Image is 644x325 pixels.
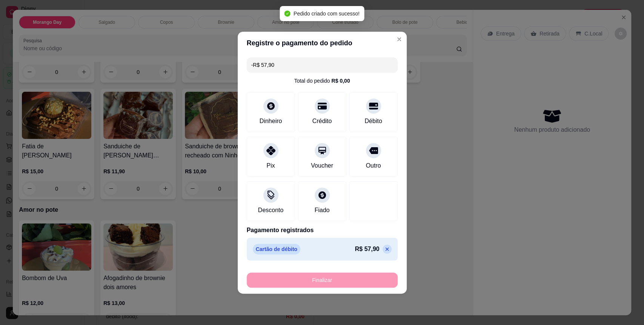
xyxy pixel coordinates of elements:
div: Débito [364,117,382,126]
p: Cartão de débito [253,244,300,254]
div: R$ 0,00 [331,77,350,85]
div: Total do pedido [294,77,350,85]
div: Desconto [258,206,284,215]
p: R$ 57,90 [355,245,380,254]
span: Pedido criado com sucesso! [294,11,360,17]
input: Ex.: hambúrguer de cordeiro [251,57,393,72]
div: Dinheiro [260,117,282,126]
div: Outro [366,161,381,170]
div: Crédito [312,117,332,126]
header: Registre o pagamento do pedido [238,32,407,54]
div: Voucher [311,161,333,170]
div: Pix [266,161,275,170]
p: Pagamento registrados [247,226,398,235]
button: Close [393,33,405,45]
div: Fiado [314,206,329,215]
span: check-circle [284,11,290,17]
